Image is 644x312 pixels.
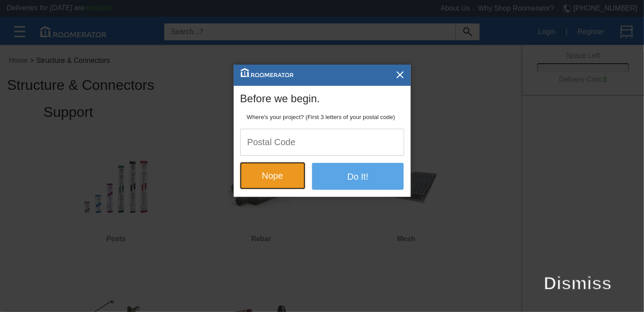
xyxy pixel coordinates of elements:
img: X_Button.png [396,70,405,79]
label: Dismiss [544,270,612,297]
label: Where's your project? (First 3 letters of your postal code) [247,113,395,122]
img: roomerator-logo.svg [241,68,294,77]
button: Do It! [312,163,404,189]
input: Postal Code [241,129,404,155]
button: Nope [240,162,305,189]
h4: Before we begin. [240,86,404,104]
